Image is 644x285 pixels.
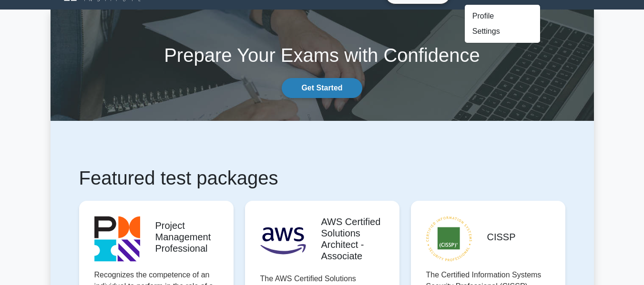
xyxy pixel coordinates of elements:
[465,24,540,39] a: Settings
[282,78,362,98] a: Get Started
[464,4,541,43] ul: [PERSON_NAME]
[79,167,565,189] h1: Featured test packages
[51,44,594,67] h1: Prepare Your Exams with Confidence
[465,9,540,24] a: Profile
